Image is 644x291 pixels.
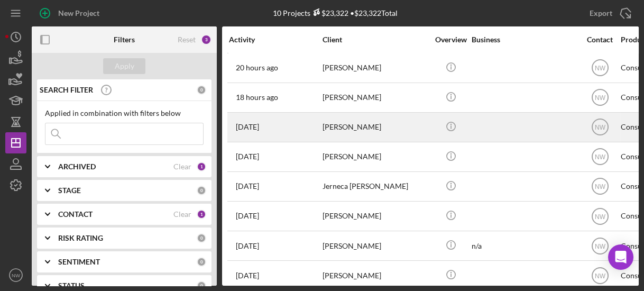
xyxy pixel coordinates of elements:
[236,93,278,102] time: 2025-10-06 23:18
[595,94,606,102] text: NW
[114,35,135,44] b: Filters
[40,86,93,94] b: SEARCH FILTER
[58,162,96,171] b: ARCHIVED
[201,34,211,45] div: 3
[197,162,206,171] div: 1
[197,257,206,267] div: 0
[472,35,577,44] div: Business
[197,186,206,195] div: 0
[323,202,428,230] div: [PERSON_NAME]
[58,210,93,219] b: CONTACT
[58,258,100,266] b: SENTIMENT
[273,8,398,17] div: 10 Projects • $23,322 Total
[58,3,99,24] div: New Project
[173,210,191,219] div: Clear
[197,281,206,290] div: 0
[58,234,103,242] b: RISK RATING
[323,35,428,44] div: Client
[323,84,428,112] div: [PERSON_NAME]
[323,261,428,289] div: [PERSON_NAME]
[323,113,428,141] div: [PERSON_NAME]
[5,265,26,286] button: NW
[103,58,145,74] button: Apply
[236,152,259,161] time: 2025-09-29 17:10
[58,281,85,290] b: STATUS
[595,65,606,72] text: NW
[595,213,606,220] text: NW
[310,8,348,17] div: $23,322
[236,271,259,280] time: 2025-09-03 15:01
[595,124,606,131] text: NW
[58,186,81,195] b: STAGE
[323,143,428,171] div: [PERSON_NAME]
[197,85,206,95] div: 0
[472,232,577,260] div: n/a
[236,123,259,131] time: 2025-09-30 21:33
[580,35,620,44] div: Contact
[236,63,278,72] time: 2025-10-06 20:40
[608,244,633,270] div: Open Intercom Messenger
[595,272,606,279] text: NW
[173,162,191,171] div: Clear
[579,3,639,24] button: Export
[236,212,259,220] time: 2025-09-29 17:00
[32,3,110,24] button: New Project
[236,242,259,250] time: 2025-09-10 22:48
[178,35,196,44] div: Reset
[595,183,606,190] text: NW
[323,172,428,201] div: Jerneca [PERSON_NAME]
[595,242,606,250] text: NW
[431,35,471,44] div: Overview
[236,182,259,190] time: 2025-09-25 21:32
[45,109,204,117] div: Applied in combination with filters below
[197,233,206,243] div: 0
[115,58,134,74] div: Apply
[323,54,428,82] div: [PERSON_NAME]
[323,232,428,260] div: [PERSON_NAME]
[12,272,21,278] text: NW
[229,35,321,44] div: Activity
[197,210,206,219] div: 1
[590,3,612,24] div: Export
[595,153,606,161] text: NW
